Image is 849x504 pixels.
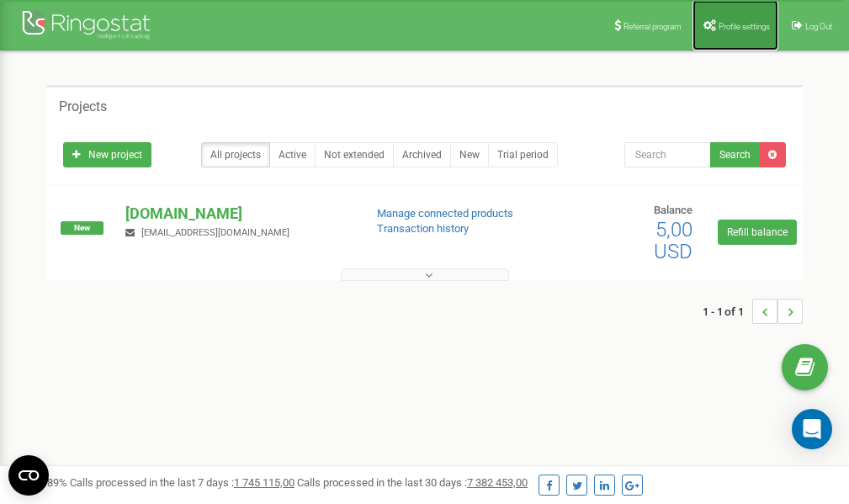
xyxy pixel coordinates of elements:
[623,22,682,31] span: Referral program
[624,142,711,167] input: Search
[393,142,451,167] a: Archived
[125,203,349,225] p: [DOMAIN_NAME]
[297,476,528,489] span: Calls processed in the last 30 days :
[467,476,528,489] u: 7 382 453,00
[654,204,692,216] span: Balance
[718,220,797,245] a: Refill balance
[450,142,489,167] a: New
[377,222,469,235] a: Transaction history
[703,299,752,324] span: 1 - 1 of 1
[59,99,107,114] h5: Projects
[703,282,803,341] nav: ...
[63,142,151,167] a: New project
[61,221,103,235] span: New
[654,218,692,263] span: 5,00 USD
[234,476,294,489] u: 1 745 115,00
[719,22,770,31] span: Profile settings
[792,409,832,449] div: Open Intercom Messenger
[70,476,294,489] span: Calls processed in the last 7 days :
[710,142,760,167] button: Search
[805,22,832,31] span: Log Out
[141,227,289,238] span: [EMAIL_ADDRESS][DOMAIN_NAME]
[488,142,558,167] a: Trial period
[315,142,394,167] a: Not extended
[377,207,513,220] a: Manage connected products
[8,455,49,496] button: Open CMP widget
[201,142,270,167] a: All projects
[269,142,316,167] a: Active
